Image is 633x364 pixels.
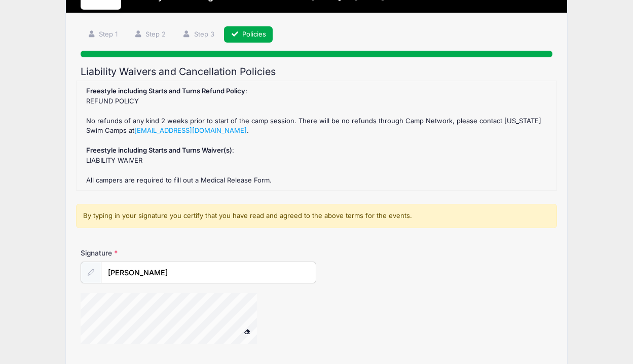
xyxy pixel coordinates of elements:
[101,262,316,283] input: Enter first and last name
[81,66,552,78] h2: Liability Waivers and Cancellation Policies
[76,204,557,228] div: By typing in your signature you certify that you have read and agreed to the above terms for the ...
[176,26,221,43] a: Step 3
[134,126,247,134] a: [EMAIL_ADDRESS][DOMAIN_NAME]
[224,26,273,43] a: Policies
[86,87,245,95] strong: Freestyle including Starts and Turns Refund Policy
[81,26,124,43] a: Step 1
[128,26,173,43] a: Step 2
[81,248,199,258] label: Signature
[82,86,552,185] div: : REFUND POLICY No refunds of any kind 2 weeks prior to start of the camp session. There will be ...
[86,146,232,154] strong: Freestyle including Starts and Turns Waiver(s)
